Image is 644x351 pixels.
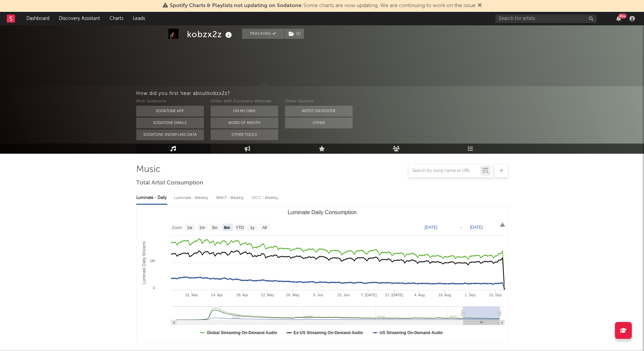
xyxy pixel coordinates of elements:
button: (1) [285,29,304,39]
button: Tracking [242,29,284,39]
button: Other [285,118,353,128]
text: 0 [152,286,154,290]
a: Charts [105,12,128,25]
text: 6m [224,225,230,230]
div: Luminate - Daily [136,192,167,204]
text: 3m [212,225,217,230]
svg: Luminate Daily Consumption [137,207,508,342]
text: 1M [149,259,154,263]
text: Global Streaming On-Demand Audio [207,330,277,335]
span: : Some charts are now updating. We are continuing to work on the issue [170,3,476,8]
input: Search for artists [495,15,597,23]
text: 7. [DATE] [361,293,377,297]
div: Other A&R Discovery Methods [211,98,278,106]
text: 12. May [261,293,274,297]
span: Dismiss [478,3,482,8]
text: 21. [DATE] [385,293,403,297]
text: US Streaming On-Demand Audio [380,330,443,335]
div: With Sodatone [136,98,204,106]
button: Word Of Mouth [211,118,278,128]
text: 28. Apr [236,293,248,297]
text: 14. Apr [211,293,223,297]
button: Other Tools [211,129,278,140]
div: OCC - Weekly [252,192,279,204]
text: 31. Mar [185,293,198,297]
button: 99+ [616,16,621,21]
div: 99 + [618,14,627,19]
span: ( 1 ) [284,29,304,39]
a: Dashboard [22,12,54,25]
text: 1. Sep [464,293,475,297]
span: Total Artist Consumption [136,179,203,187]
input: Search by song name or URL [409,168,480,174]
text: 15. Sep [489,293,502,297]
button: Sodatone Snowflake Data [136,129,204,140]
text: Zoom [172,225,182,230]
div: Other Sources [285,98,353,106]
text: Ex-US Streaming On-Demand Audio [293,330,363,335]
text: All [262,225,266,230]
text: [DATE] [470,225,483,230]
button: Artist on Roster [285,106,353,117]
button: Sodatone App [136,106,204,117]
text: 1m [199,225,205,230]
button: On My Own [211,106,278,117]
span: Spotify Charts & Playlists not updating on Sodatone [170,3,302,8]
a: Leads [128,12,150,25]
text: 23. Jun [337,293,349,297]
text: Luminate Daily Consumption [287,209,357,215]
div: Luminate - Weekly [174,192,210,204]
text: 18. Aug [438,293,451,297]
text: Luminate Daily Streams [141,241,146,284]
text: 1y [250,225,254,230]
div: kobzx2z [187,29,234,40]
text: [DATE] [425,225,437,230]
text: YTD [236,225,244,230]
button: Sodatone Emails [136,118,204,128]
text: 4. Aug [414,293,425,297]
a: Discovery Assistant [54,12,105,25]
text: → [459,225,463,230]
text: 1w [187,225,192,230]
text: 9. Jun [313,293,323,297]
div: BMAT - Weekly [216,192,245,204]
text: 26. May [286,293,300,297]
